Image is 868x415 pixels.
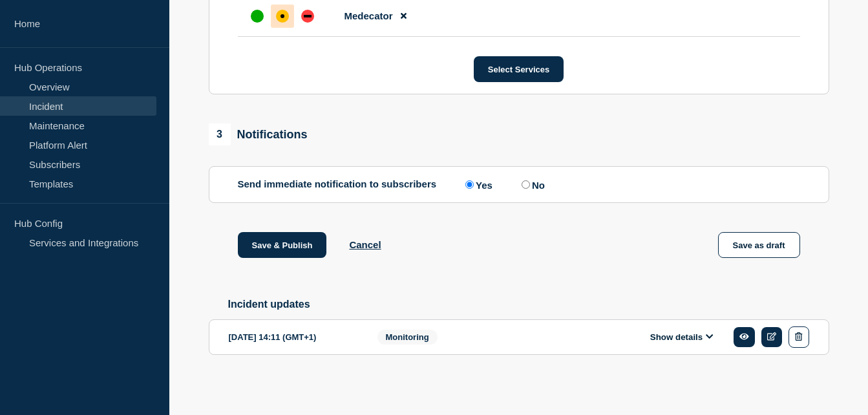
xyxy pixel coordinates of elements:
[462,178,492,191] label: Yes
[474,56,564,82] button: Select Services
[301,10,314,23] div: down
[718,232,800,258] button: Save as draft
[377,330,438,345] span: Monitoring
[646,332,717,343] button: Show details
[209,123,231,145] span: 3
[522,180,530,189] input: No
[276,10,289,23] div: affected
[238,178,800,191] div: Send immediate notification to subscribers
[238,232,327,258] button: Save & Publish
[228,299,829,310] h2: Incident updates
[349,239,381,250] button: Cancel
[344,10,393,21] span: Medecator
[229,326,358,348] div: [DATE] 14:11 (GMT+1)
[209,123,308,145] div: Notifications
[518,178,545,191] label: No
[238,178,437,191] p: Send immediate notification to subscribers
[465,180,474,189] input: Yes
[251,10,264,23] div: up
